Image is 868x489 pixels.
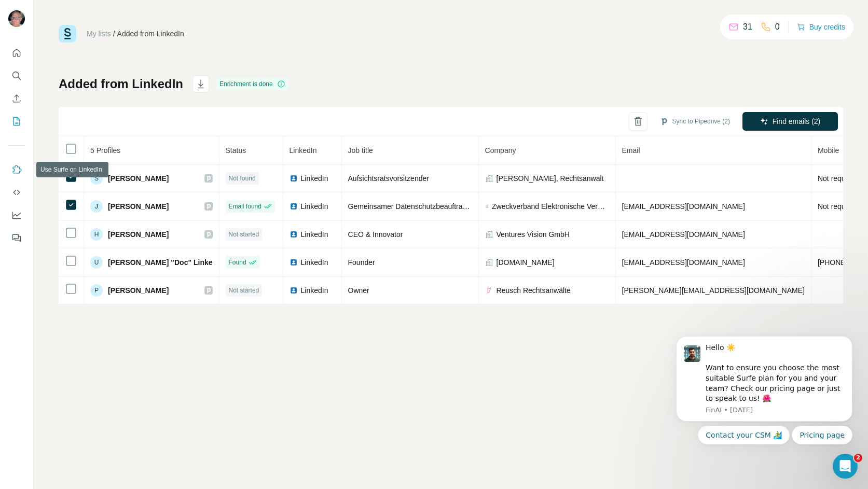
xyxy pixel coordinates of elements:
[622,230,745,239] span: [EMAIL_ADDRESS][DOMAIN_NAME]
[833,454,858,479] iframe: Intercom live chat
[622,202,745,211] span: [EMAIL_ADDRESS][DOMAIN_NAME]
[8,160,25,179] button: Use Surfe on LinkedIn
[818,146,839,155] span: Mobile
[818,202,863,211] span: Not requested
[485,146,516,155] span: Company
[622,286,805,295] span: [PERSON_NAME][EMAIL_ADDRESS][DOMAIN_NAME]
[492,201,609,212] span: Zweckverband Elektronische Verwaltung in [GEOGRAPHIC_DATA] (eGo-MV)
[90,146,120,155] span: 5 Profiles
[90,172,103,185] div: S
[660,302,868,461] iframe: Intercom notifications message
[301,257,328,268] span: LinkedIn
[348,258,375,267] span: Founder
[87,30,111,38] a: My lists
[229,174,256,183] span: Not found
[290,230,298,239] img: LinkedIn logo
[108,229,169,240] span: [PERSON_NAME]
[59,76,183,92] h1: Added from LinkedIn
[90,284,103,297] div: P
[8,10,25,27] img: Avatar
[653,114,737,129] button: Sync to Pipedrive (2)
[818,174,863,183] span: Not requested
[229,258,246,267] span: Found
[290,202,298,211] img: LinkedIn logo
[743,21,752,33] p: 31
[742,112,838,131] button: Find emails (2)
[773,116,821,127] span: Find emails (2)
[301,285,328,296] span: LinkedIn
[348,286,369,295] span: Owner
[8,183,25,202] button: Use Surfe API
[497,257,555,268] span: [DOMAIN_NAME]
[59,25,76,43] img: Surfe Logo
[229,202,261,211] span: Email found
[301,201,328,212] span: LinkedIn
[775,21,780,33] p: 0
[108,173,169,184] span: [PERSON_NAME]
[622,258,745,267] span: [EMAIL_ADDRESS][DOMAIN_NAME]
[497,229,570,240] span: Ventures Vision GmbH
[90,228,103,241] div: H
[226,146,246,155] span: Status
[8,112,25,131] button: My lists
[8,66,25,85] button: Search
[797,20,845,34] button: Buy credits
[348,174,429,183] span: Aufsichtsratsvorsitzender
[348,202,514,211] span: Gemeinsamer Datenschutzbeauftragter an Schulen
[216,78,288,90] div: Enrichment is done
[117,29,184,39] div: Added from LinkedIn
[497,173,604,184] span: [PERSON_NAME], Rechtsanwalt
[290,258,298,267] img: LinkedIn logo
[301,173,328,184] span: LinkedIn
[8,229,25,247] button: Feedback
[8,44,25,62] button: Quick start
[108,257,213,268] span: [PERSON_NAME] "Doc" Linke
[90,200,103,213] div: J
[290,286,298,295] img: LinkedIn logo
[8,206,25,225] button: Dashboard
[348,230,403,239] span: CEO & Innovator
[622,146,640,155] span: Email
[108,285,169,296] span: [PERSON_NAME]
[301,229,328,240] span: LinkedIn
[290,174,298,183] img: LinkedIn logo
[348,146,373,155] span: Job title
[108,201,169,212] span: [PERSON_NAME]
[90,256,103,269] div: U
[497,285,571,296] span: Reusch Rechtsanwälte
[854,454,862,462] span: 2
[229,230,259,239] span: Not started
[485,286,493,295] img: company-logo
[8,89,25,108] button: Enrich CSV
[290,146,317,155] span: LinkedIn
[229,286,259,295] span: Not started
[113,29,115,39] li: /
